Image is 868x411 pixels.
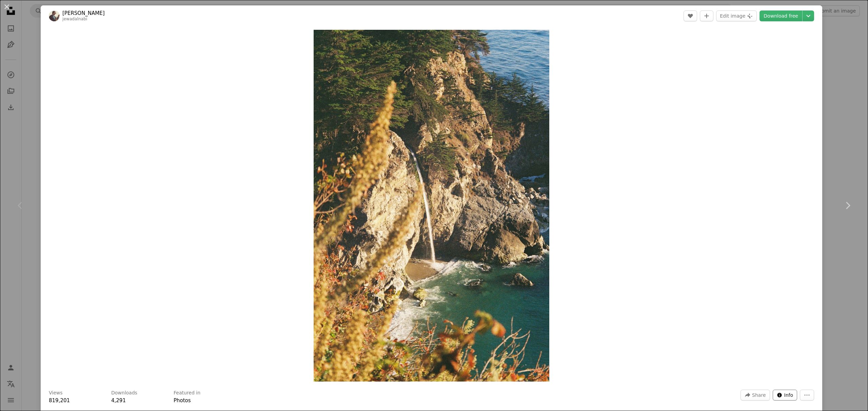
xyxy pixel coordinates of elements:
[111,390,137,396] h3: Downloads
[49,10,60,21] img: Go to jewad alnabi's profile
[800,390,814,401] button: More Actions
[174,390,200,396] h3: Featured in
[49,390,63,396] h3: Views
[752,390,766,400] span: Share
[716,10,757,21] button: Edit image
[684,10,697,21] button: Like
[741,390,770,401] button: Share this image
[803,10,814,21] button: Choose download size
[700,10,713,21] button: Add to Collection
[784,390,793,400] span: Info
[314,30,549,382] button: Zoom in on this image
[111,397,126,404] span: 4,291
[49,397,70,404] span: 819,201
[759,10,802,21] a: Download free
[773,390,797,401] button: Stats about this image
[827,173,868,238] a: Next
[62,17,87,21] a: jewadalnabi
[174,397,191,404] a: Photos
[314,30,549,382] img: A view of a body of water from a cliff
[62,10,105,17] a: [PERSON_NAME]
